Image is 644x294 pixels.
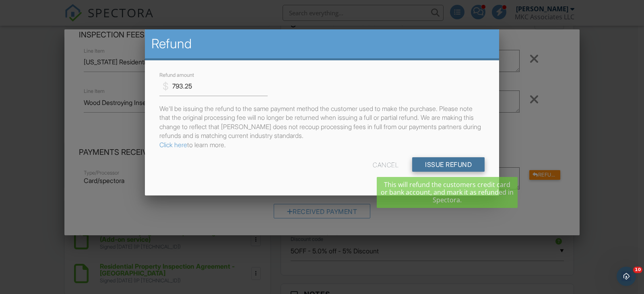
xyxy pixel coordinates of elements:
[163,80,169,93] div: $
[159,72,194,79] label: Refund amount
[617,267,636,286] iframe: Intercom live chat
[159,104,485,149] p: We'll be issuing the refund to the same payment method the customer used to make the purchase. Pl...
[373,157,398,172] div: Cancel
[151,36,493,52] h2: Refund
[633,267,642,273] span: 10
[412,157,485,172] input: Issue Refund
[159,141,187,149] a: Click here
